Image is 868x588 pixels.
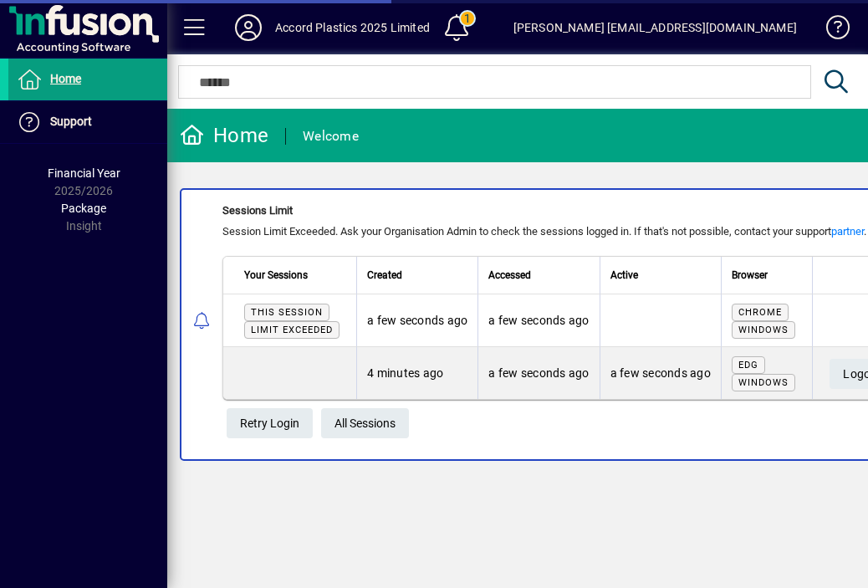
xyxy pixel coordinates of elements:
a: All Sessions [321,408,409,438]
span: Limit exceeded [251,325,333,335]
td: a few seconds ago [477,294,599,347]
app-alert-notification-menu-item: Sessions Limit [167,188,868,461]
button: Profile [222,13,275,43]
span: Browser [732,266,768,284]
td: a few seconds ago [356,294,477,347]
span: All Sessions [334,410,396,437]
span: Windows [738,325,789,335]
div: Accord Plastics 2025 Limited [275,14,430,41]
button: Retry Login [227,408,313,438]
span: This session [251,307,323,318]
div: Welcome [303,123,359,150]
span: Active [610,266,638,284]
span: Edg [738,360,758,371]
span: Home [50,72,81,85]
span: Retry Login [240,410,299,437]
span: Your Sessions [244,266,308,284]
span: Created [367,266,402,284]
span: Financial Year [48,166,120,180]
a: Knowledge Base [814,3,847,58]
td: 4 minutes ago [356,347,477,399]
div: [PERSON_NAME] [EMAIL_ADDRESS][DOMAIN_NAME] [513,14,797,41]
a: partner [831,225,864,238]
td: a few seconds ago [600,347,721,399]
span: Chrome [738,307,782,318]
span: Package [61,202,106,215]
span: Accessed [488,266,531,284]
div: Home [180,122,268,149]
td: a few seconds ago [477,347,599,399]
span: Windows [738,377,789,388]
a: Support [8,101,167,143]
span: Support [50,115,92,128]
